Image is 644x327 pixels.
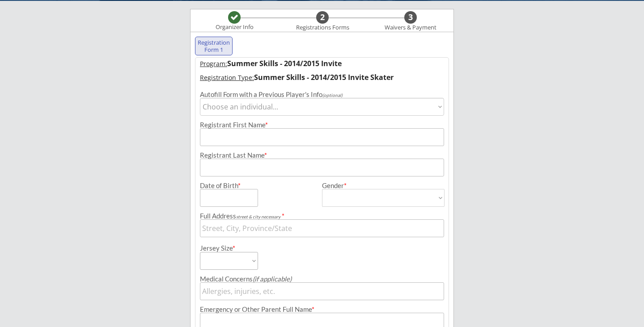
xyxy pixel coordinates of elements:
strong: Summer Skills - 2014/2015 Invite [227,59,342,68]
u: Registration Type: [200,73,254,82]
input: Allergies, injuries, etc. [200,282,444,300]
div: Registrant Last Name [200,152,444,159]
div: Medical Concerns [200,276,444,282]
div: Full Address [200,213,444,219]
em: (optional) [322,92,343,98]
em: street & city necessary [236,214,280,219]
em: (if applicable) [253,275,292,283]
div: Registration Form 1 [197,39,230,53]
div: Gender [322,182,445,189]
div: 3 [404,13,417,22]
div: 2 [316,13,329,22]
div: Waivers & Payment [380,24,441,31]
input: Street, City, Province/State [200,219,444,237]
div: Autofill Form with a Previous Player's Info [200,91,444,98]
div: Registrant First Name [200,122,444,128]
div: Organizer Info [210,24,259,31]
div: Emergency or Other Parent Full Name [200,306,444,313]
div: Date of Birth [200,182,246,189]
u: Program: [200,59,227,68]
div: Jersey Size [200,245,246,252]
div: Registrations Forms [292,24,353,31]
strong: Summer Skills - 2014/2015 Invite Skater [254,72,394,82]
